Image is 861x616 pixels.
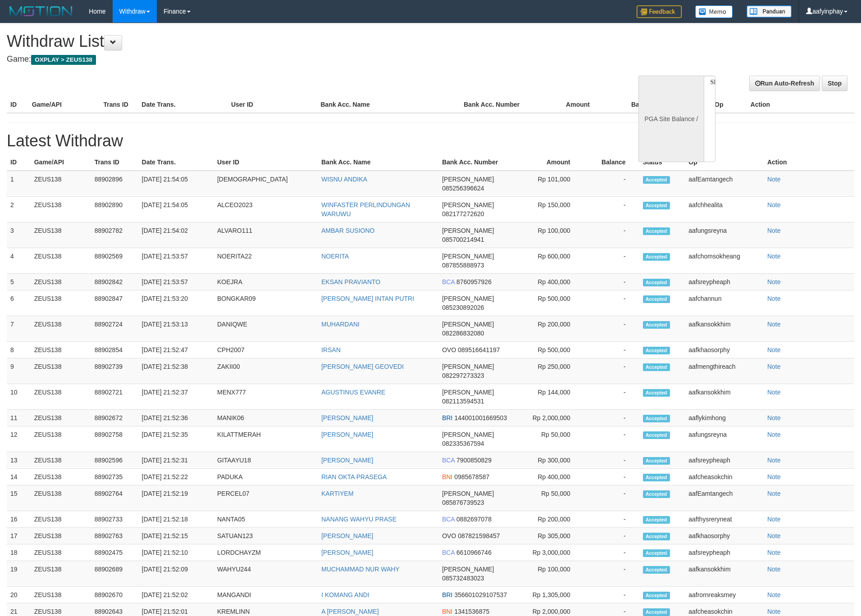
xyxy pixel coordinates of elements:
a: [PERSON_NAME] [321,457,373,464]
td: ZEUS138 [31,511,91,528]
span: 7900850829 [456,457,492,464]
td: - [584,342,639,358]
td: 19 [7,561,31,587]
td: aafcheasokchin [685,469,764,485]
th: Bank Acc. Number [438,154,519,171]
th: Date Trans. [138,96,228,113]
td: [DATE] 21:52:10 [138,544,214,561]
th: ID [7,96,28,113]
a: AGUSTINUS EVANRE [321,389,385,396]
td: ZEUS138 [31,410,91,426]
td: 4 [7,248,31,274]
td: ZAKII00 [214,358,318,384]
td: 17 [7,528,31,544]
td: ZEUS138 [31,426,91,452]
td: 88902735 [91,469,138,485]
a: Note [767,566,781,573]
td: [DATE] 21:52:36 [138,410,214,426]
td: Rp 2,000,000 [519,410,584,426]
span: Accepted [643,566,670,574]
th: User ID [214,154,318,171]
span: 087821598457 [458,532,500,539]
a: Note [767,201,781,208]
span: 082335367594 [442,440,484,447]
span: Accepted [643,295,670,303]
span: Accepted [643,549,670,557]
span: BCA [442,457,455,464]
span: [PERSON_NAME] [442,389,494,396]
td: Rp 300,000 [519,452,584,469]
td: Rp 200,000 [519,511,584,528]
td: NANTA05 [214,511,318,528]
span: BRI [442,414,452,421]
td: ZEUS138 [31,248,91,274]
td: 10 [7,384,31,410]
td: aafchannun [685,290,764,316]
td: 7 [7,316,31,342]
td: LORDCHAYZM [214,544,318,561]
a: Note [767,389,781,396]
td: [DATE] 21:54:05 [138,171,214,197]
span: 356601029107537 [454,591,507,598]
td: - [584,587,639,603]
td: ALCEO2023 [214,197,318,222]
td: ZEUS138 [31,171,91,197]
span: [PERSON_NAME] [442,227,494,234]
td: MANIK06 [214,410,318,426]
span: 082297273323 [442,372,484,379]
a: Note [767,591,781,598]
span: Accepted [643,176,670,184]
th: User ID [228,96,317,113]
td: 88902782 [91,222,138,248]
span: Accepted [643,347,670,354]
span: Accepted [643,227,670,235]
td: ZEUS138 [31,528,91,544]
span: Accepted [643,457,670,465]
h1: Latest Withdraw [7,132,854,150]
span: 082286832080 [442,330,484,337]
td: - [584,290,639,316]
a: Note [767,176,781,183]
span: OXPLAY > ZEUS138 [31,55,96,65]
td: aafchomsokheang [685,248,764,274]
span: [PERSON_NAME] [442,431,494,438]
td: 88902724 [91,316,138,342]
td: - [584,316,639,342]
td: [DATE] 21:52:31 [138,452,214,469]
td: 88902689 [91,561,138,587]
th: Amount [532,96,603,113]
td: ZEUS138 [31,290,91,316]
span: Accepted [643,363,670,371]
a: [PERSON_NAME] [321,431,373,438]
td: 13 [7,452,31,469]
td: [DATE] 21:52:47 [138,342,214,358]
span: [PERSON_NAME] [442,253,494,260]
td: - [584,384,639,410]
td: Rp 500,000 [519,290,584,316]
td: aafkhaosorphy [685,342,764,358]
span: Accepted [643,389,670,397]
td: [DATE] 21:54:02 [138,222,214,248]
td: - [584,410,639,426]
td: SATUAN123 [214,528,318,544]
span: 6610966746 [456,549,492,556]
td: [DATE] 21:53:57 [138,274,214,290]
a: Note [767,295,781,302]
td: aafkansokkhim [685,316,764,342]
td: - [584,426,639,452]
td: [DATE] 21:52:15 [138,528,214,544]
span: 144001001669503 [454,414,507,421]
span: BCA [442,549,455,556]
td: Rp 600,000 [519,248,584,274]
td: 6 [7,290,31,316]
th: Date Trans. [138,154,214,171]
h1: Withdraw List [7,32,565,50]
th: Bank Acc. Number [460,96,532,113]
td: aafkhaosorphy [685,528,764,544]
td: - [584,544,639,561]
td: [DATE] 21:53:20 [138,290,214,316]
span: OVO [442,346,456,353]
td: aafmengthireach [685,358,764,384]
td: aafungsreyna [685,222,764,248]
a: Stop [822,76,847,91]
